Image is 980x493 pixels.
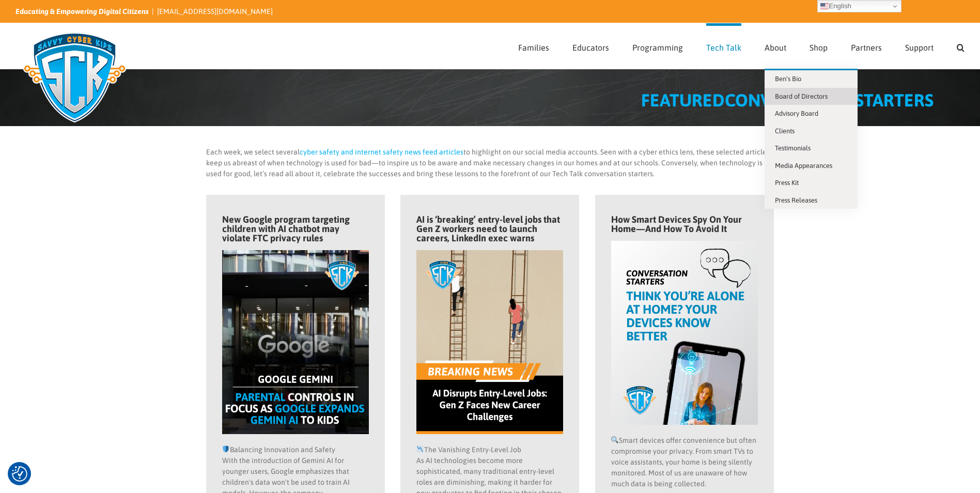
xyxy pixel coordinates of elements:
a: Ben’s Bio [765,70,858,88]
span: Tech Talk [706,43,741,52]
img: 🔍 [611,436,618,443]
img: 📉 [416,445,424,453]
span: Advisory Board [775,110,818,117]
h4: New Google program targeting children with AI chatbot may violate FTC privacy rules [222,215,369,243]
a: Testimonials [765,140,858,157]
img: 3-scaled.png%7D [611,241,758,425]
span: Media Appearances [775,162,832,170]
i: Educating & Empowering Digital Citizens [15,7,149,16]
span: Board of Directors [775,93,828,100]
a: Support [905,23,934,69]
span: Shop [810,43,828,52]
a: Educators [572,23,609,69]
span: Programming [632,43,683,52]
a: Tech Talk [706,23,741,69]
span: Press Releases [775,196,817,204]
img: Savvy Cyber Kids Logo [15,26,134,129]
img: 1-scaled.png%7D [222,250,369,434]
span: Press Kit [775,179,799,187]
a: Media Appearances [765,157,858,175]
a: Search [957,23,965,69]
img: 🛡️ [222,445,229,453]
span: Ben’s Bio [775,75,801,83]
a: Programming [632,23,683,69]
h4: How Smart Devices Spy On Your Home—And How To Avoid It [611,215,758,234]
a: Partners [851,23,882,69]
span: Partners [851,43,882,52]
span: Clients [775,127,795,135]
span: CONVERSATION STARTERS [725,90,934,110]
img: en [820,2,829,10]
nav: Main Menu [518,23,965,69]
a: Advisory Board [765,105,858,122]
img: Revisit consent button [12,466,27,482]
img: 2-scaled.png%7D [416,250,564,434]
a: Press Kit [765,174,858,192]
span: FEATURED [641,90,725,110]
p: Smart devices offer convenience but often compromise your privacy. From smart TVs to voice assist... [611,435,758,489]
a: Shop [810,23,828,69]
button: Consent Preferences [12,466,27,482]
span: Educators [572,43,609,52]
span: About [765,43,786,52]
a: cyber safety and internet safety news feed articles [300,148,463,156]
p: Each week, we select several to highlight on our social media accounts. Seen with a cyber ethics ... [206,147,774,179]
span: Families [518,43,549,52]
a: Families [518,23,549,69]
a: Clients [765,122,858,140]
a: Board of Directors [765,88,858,105]
h4: AI is ‘breaking’ entry-level jobs that Gen Z workers need to launch careers, LinkedIn exec warns [416,215,564,243]
span: Testimonials [775,144,811,152]
a: [EMAIL_ADDRESS][DOMAIN_NAME] [157,7,273,16]
a: Press Releases [765,192,858,209]
a: About [765,23,786,69]
span: Support [905,43,934,52]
